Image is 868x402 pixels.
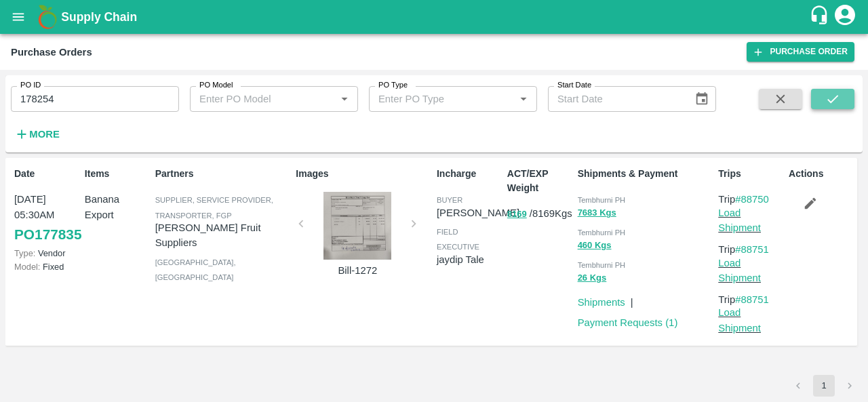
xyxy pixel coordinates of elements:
[14,222,81,247] a: PO177835
[336,90,353,108] button: Open
[578,317,678,328] a: Payment Requests (1)
[578,261,626,269] span: Tembhurni PH
[20,80,41,91] label: PO ID
[689,86,715,112] button: Choose date
[747,42,854,62] a: Purchase Order
[507,167,572,195] p: ACT/EXP Weight
[11,86,179,112] input: Enter PO ID
[507,206,572,222] p: / 8169 Kgs
[735,244,769,255] a: #88751
[307,263,408,278] p: Bill-1272
[34,3,61,31] img: logo
[437,252,502,267] p: jaydip Tale
[557,80,591,91] label: Start Date
[14,167,79,181] p: Date
[785,375,863,397] nav: pagination navigation
[14,247,79,260] p: Vendor
[507,207,527,222] button: 8169
[437,228,479,251] span: field executive
[378,80,408,91] label: PO Type
[718,207,761,233] a: Load Shipment
[14,262,40,272] span: Model:
[373,90,493,108] input: Enter PO Type
[578,205,616,221] button: 7683 Kgs
[789,167,854,181] p: Actions
[437,205,519,220] p: [PERSON_NAME]
[11,43,92,61] div: Purchase Orders
[296,167,431,181] p: Images
[718,258,761,283] a: Load Shipment
[85,167,150,181] p: Items
[85,192,150,222] p: Banana Export
[29,129,60,140] strong: More
[14,192,79,222] p: [DATE] 05:30AM
[813,375,835,397] button: page 1
[515,90,532,108] button: Open
[199,80,233,91] label: PO Model
[548,86,684,112] input: Start Date
[578,297,625,308] a: Shipments
[11,123,63,146] button: More
[809,5,833,29] div: customer-support
[155,258,236,281] span: [GEOGRAPHIC_DATA] , [GEOGRAPHIC_DATA]
[735,194,769,205] a: #88750
[578,196,626,204] span: Tembhurni PH
[578,167,713,181] p: Shipments & Payment
[718,292,783,307] p: Trip
[155,220,291,251] p: [PERSON_NAME] Fruit Suppliers
[155,196,273,219] span: Supplier, Service Provider, Transporter, FGP
[14,260,79,273] p: Fixed
[735,294,769,305] a: #88751
[625,289,633,310] div: |
[155,167,291,181] p: Partners
[194,90,314,108] input: Enter PO Model
[833,3,857,31] div: account of current user
[718,167,783,181] p: Trips
[61,10,137,24] b: Supply Chain
[437,196,462,204] span: buyer
[578,270,607,286] button: 26 Kgs
[437,167,502,181] p: Incharge
[3,1,34,33] button: open drawer
[718,307,761,333] a: Load Shipment
[718,242,783,257] p: Trip
[14,248,35,258] span: Type:
[578,238,612,254] button: 460 Kgs
[578,228,626,237] span: Tembhurni PH
[61,7,809,26] a: Supply Chain
[718,192,783,207] p: Trip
